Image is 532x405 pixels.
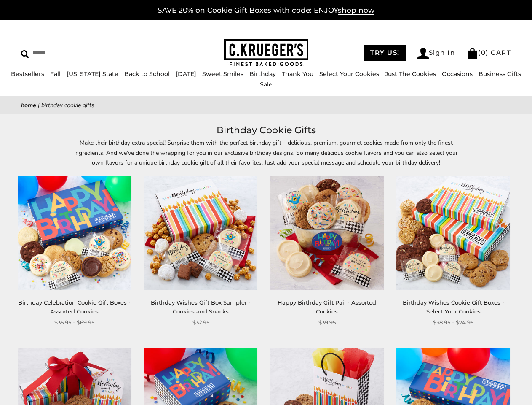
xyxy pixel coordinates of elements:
p: Make their birthday extra special! Surprise them with the perfect birthday gift – delicious, prem... [72,138,460,167]
img: C.KRUEGER'S [224,39,308,67]
a: Occasions [442,70,473,78]
span: 0 [481,49,486,57]
a: Birthday Wishes Gift Box Sampler - Cookies and Snacks [151,299,251,315]
span: shop now [338,6,374,15]
img: Birthday Wishes Cookie Gift Boxes - Select Your Cookies [396,176,510,290]
a: Bestsellers [11,70,44,78]
img: Search [21,50,29,58]
a: [DATE] [176,70,196,78]
a: Sign In [417,48,455,59]
h1: Birthday Cookie Gifts [34,123,498,138]
img: Bag [467,48,478,59]
span: $35.95 - $69.95 [54,318,94,327]
nav: breadcrumbs [21,100,511,110]
a: Just The Cookies [385,70,436,78]
a: (0) CART [467,49,511,57]
span: | [38,101,40,109]
input: Search [21,46,133,59]
a: Sweet Smiles [202,70,243,78]
a: [US_STATE] State [67,70,118,78]
a: Birthday [249,70,276,78]
a: Sale [260,81,273,88]
span: $39.95 [318,318,336,327]
a: Birthday Celebration Cookie Gift Boxes - Assorted Cookies [18,299,131,315]
img: Birthday Wishes Gift Box Sampler - Cookies and Snacks [144,176,258,290]
a: Fall [50,70,61,78]
a: Select Your Cookies [319,70,379,78]
span: $38.95 - $74.95 [433,318,473,327]
img: Happy Birthday Gift Pail - Assorted Cookies [270,176,384,290]
a: Happy Birthday Gift Pail - Assorted Cookies [278,299,376,315]
img: Birthday Celebration Cookie Gift Boxes - Assorted Cookies [18,176,131,290]
a: Home [21,101,36,109]
a: Birthday Wishes Cookie Gift Boxes - Select Your Cookies [403,299,504,315]
a: Back to School [124,70,170,78]
img: Account [417,48,429,59]
a: TRY US! [364,45,406,61]
span: Birthday Cookie Gifts [41,101,94,109]
a: Thank You [282,70,313,78]
a: SAVE 20% on Cookie Gift Boxes with code: ENJOYshop now [158,6,374,15]
a: Business Gifts [479,70,521,78]
span: $32.95 [192,318,209,327]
